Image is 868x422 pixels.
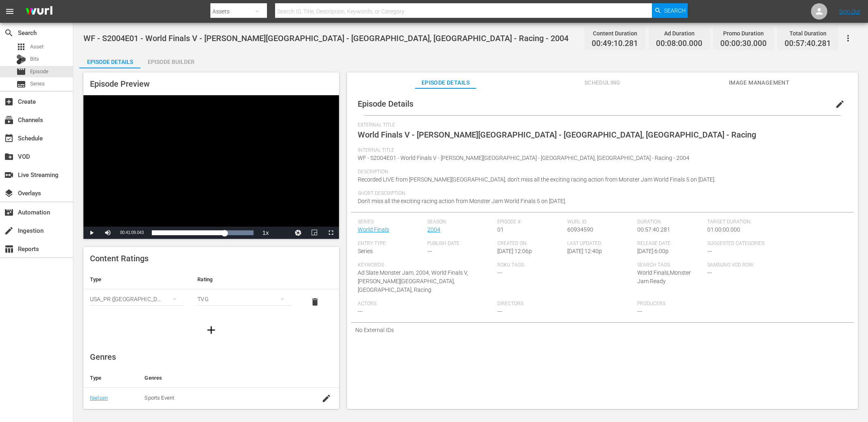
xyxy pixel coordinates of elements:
div: TVG [197,288,292,310]
div: Episode Builder [140,52,201,72]
span: 00:57:40.281 [785,39,831,48]
span: Producers [637,301,773,307]
span: Last Updated: [567,241,633,247]
span: Asset [30,43,44,51]
span: World Finals,Monster Jam Ready [637,269,691,284]
span: Live Streaming [4,170,14,180]
span: Asset [16,42,26,52]
span: Genres [90,352,116,362]
span: Short Description [358,190,843,197]
span: --- [497,308,502,315]
a: Sign Out [839,8,860,15]
span: Episode [16,67,26,77]
span: Roku Tags: [497,262,633,269]
span: 01 [497,226,504,233]
span: edit [835,99,845,109]
button: Jump To Time [290,227,306,239]
th: Rating [191,270,298,289]
span: 00:57:40.281 [637,226,670,233]
span: --- [497,269,502,276]
span: Bits [30,55,39,63]
span: event_available [4,133,14,143]
span: Image Management [728,78,789,88]
span: Season: [427,219,493,225]
div: Content Duration [592,28,638,39]
span: Series [16,79,26,89]
span: Ingestion [4,226,14,236]
span: Directors [497,301,633,307]
span: Description [358,169,843,175]
table: simple table [83,270,339,315]
span: WF - S2004E01 - World Finals V - [PERSON_NAME][GEOGRAPHIC_DATA] - [GEOGRAPHIC_DATA], [GEOGRAPHIC_... [83,33,568,43]
span: Samsung VOD Row: [707,262,773,269]
div: USA_PR ([GEOGRAPHIC_DATA]) [90,288,184,310]
span: Publish Date: [427,241,493,247]
img: ans4CAIJ8jUAAAAAAAAAAAAAAAAAAAAAAAAgQb4GAAAAAAAAAAAAAAAAAAAAAAAAJMjXAAAAAAAAAAAAAAAAAAAAAAAAgAT5G... [20,2,59,21]
span: Search [664,3,686,18]
span: Channels [4,115,14,125]
span: Search [4,28,14,38]
span: Episode Details [358,99,413,109]
span: --- [358,308,363,315]
span: Target Duration: [707,219,843,225]
span: 00:49:10.281 [592,39,638,48]
span: Episode Details [415,78,476,88]
span: Series [30,80,45,88]
span: --- [707,269,712,276]
span: VOD [4,152,14,162]
div: Bits [16,55,26,64]
button: delete [305,292,325,312]
span: --- [427,248,432,254]
span: menu [5,7,15,16]
span: Don't miss all the exciting racing action from Monster Jam World Finals 5 on [DATE]. [358,198,566,204]
span: 01:00:00.000 [707,226,740,233]
a: World Finals [358,226,389,233]
button: Playback Rate [258,227,274,239]
span: Overlays [4,188,14,198]
span: 00:00:30.000 [720,39,767,48]
span: Entry Type: [358,241,424,247]
a: 2004 [427,226,440,233]
th: Type [83,368,138,388]
span: [DATE] 12:40p [567,248,602,254]
div: No External IDs [351,323,854,337]
span: Episode #: [497,219,563,225]
span: Episode Preview [90,79,150,89]
button: Episode Details [79,52,140,68]
span: delete [310,297,320,307]
span: Suggested Categories: [707,241,843,247]
span: Internal Title [358,147,843,154]
span: Ad Slate Monster Jam, 2004, World Finals V, [PERSON_NAME][GEOGRAPHIC_DATA], [GEOGRAPHIC_DATA], Ra... [358,269,468,293]
span: Search Tags: [637,262,703,269]
button: edit [830,94,850,114]
span: Series: [358,219,424,225]
span: 00:08:00.000 [656,39,702,48]
button: Play [83,227,100,239]
span: Actors [358,301,494,307]
span: 00:41:09.043 [120,230,144,235]
div: Promo Duration [720,28,767,39]
div: Progress Bar [152,230,253,235]
span: --- [637,308,642,315]
span: Automation [4,208,14,217]
a: Nielsen [90,395,108,401]
span: Wurl ID: [567,219,633,225]
button: Episode Builder [140,52,201,68]
th: Genres [138,368,312,388]
span: [DATE] 12:06p [497,248,532,254]
div: Episode Details [79,52,140,72]
span: [DATE] 6:00p [637,248,669,254]
span: Scheduling [572,78,633,88]
span: Keywords: [358,262,494,269]
button: Fullscreen [323,227,339,239]
div: Total Duration [785,28,831,39]
div: Ad Duration [656,28,702,39]
span: External Title [358,122,843,129]
span: 60934590 [567,226,593,233]
span: Duration: [637,219,703,225]
span: Episode [30,68,48,76]
span: Create [4,97,14,107]
span: Content Ratings [90,254,149,263]
span: WF - S2004E01 - World Finals V - [PERSON_NAME][GEOGRAPHIC_DATA] - [GEOGRAPHIC_DATA], [GEOGRAPHIC_... [358,155,689,161]
span: Reports [4,244,14,254]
